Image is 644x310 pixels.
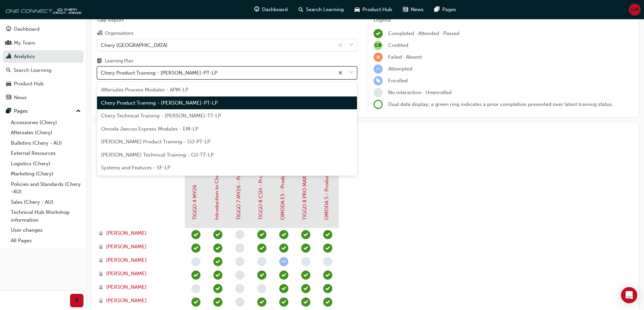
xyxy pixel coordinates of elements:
span: Credited [388,42,408,48]
span: search-icon [6,67,11,74]
a: Bulletins (Chery - AU) [8,138,84,148]
span: GM [631,6,639,13]
span: learningRecordVerb_PASS-icon [323,271,332,280]
span: pages-icon [6,108,11,114]
a: OMODA E5 - Product [280,170,286,220]
a: [PERSON_NAME] [98,229,178,237]
span: learningRecordVerb_NONE-icon [235,257,244,266]
span: learningRecordVerb_PASS-icon [301,244,310,253]
a: TIGGO 4 MY26 [192,185,198,220]
a: Accessories (Chery) [8,117,84,128]
a: Search Learning [3,64,84,77]
a: Logistics (Chery) [8,159,84,169]
a: Aftersales (Chery) [8,128,84,138]
div: Organisations [105,30,134,37]
span: Attempted [388,66,412,72]
span: learningRecordVerb_PASS-icon [279,244,288,253]
span: prev-icon [74,297,79,305]
div: Product Hub [14,80,44,88]
span: Dual data display; a green ring indicates a prior completion presented over latest training status. [388,101,613,107]
div: My Team [14,39,35,47]
a: search-iconSearch Learning [293,3,349,17]
span: learningRecordVerb_PASS-icon [279,230,288,239]
span: learningRecordVerb_NONE-icon [191,257,200,266]
span: learningRecordVerb_ATTEMPT-icon [279,257,288,266]
span: learningRecordVerb_PASS-icon [191,244,200,253]
a: TIGGO 8 PRO MAX - Product [302,152,308,220]
span: Omoda Jaecoo Express Modules - EM-LP [101,126,198,132]
img: oneconnect [3,3,81,16]
span: learningRecordVerb_COMPLETE-icon [213,284,222,293]
span: learningRecordVerb_PASS-icon [191,271,200,280]
span: learningRecordVerb_NONE-icon [235,271,244,280]
a: Sales (Chery - AU) [8,197,84,207]
span: Chery Technical Training - [PERSON_NAME]-TT-LP [101,113,221,119]
span: Enrolled [388,78,408,84]
span: Dashboard [262,6,288,13]
span: learningRecordVerb_NONE-icon [257,284,266,293]
span: learningRecordVerb_PASS-icon [279,298,288,307]
span: learningRecordVerb_NONE-icon [257,257,266,266]
span: chart-icon [6,54,11,60]
a: Technical Hub Workshop information [8,207,84,225]
a: Marketing (Chery) [8,169,84,179]
span: down-icon [349,68,354,77]
span: Chery Product Training - [PERSON_NAME]-PT-LP [101,100,218,106]
span: No interaction · Unenrolled [388,89,452,95]
span: pages-icon [434,5,439,14]
span: learningRecordVerb_COMPLETE-icon [213,257,222,266]
span: learningRecordVerb_NONE-icon [235,298,244,307]
span: Aftersales Process Modules - APM-LP [101,87,188,93]
span: learningRecordVerb_PASS-icon [257,298,266,307]
span: learningRecordVerb_NONE-icon [323,257,332,266]
div: Open Intercom Messenger [621,287,637,303]
span: learningRecordVerb_FAIL-icon [374,53,383,62]
span: down-icon [349,41,354,50]
span: guage-icon [254,5,259,14]
div: Dashboard [14,25,40,33]
span: learningRecordVerb_PASS-icon [323,244,332,253]
a: OMODA 5 - Product [324,173,330,220]
span: [PERSON_NAME] Product Training - OJ-PT-LP [101,139,210,145]
span: people-icon [6,40,11,46]
span: learningRecordVerb_ATTEMPT-icon [374,64,383,74]
span: learningRecordVerb_COMPLETE-icon [213,298,222,307]
span: learningRecordVerb_NONE-icon [235,230,244,239]
span: learningRecordVerb_PASS-icon [279,271,288,280]
div: News [14,94,27,102]
button: Pages [3,105,84,117]
a: news-iconNews [398,3,429,17]
span: up-icon [76,107,81,116]
span: learningRecordVerb_COMPLETE-icon [213,244,222,253]
span: Gap Report [97,16,357,24]
div: Learning Plan [105,58,133,64]
a: car-iconProduct Hub [349,3,398,17]
span: learningRecordVerb_PASS-icon [191,298,200,307]
span: null-icon [374,41,383,50]
span: learningRecordVerb_NONE-icon [235,244,244,253]
span: learningRecordVerb_COMPLETE-icon [213,230,222,239]
a: [PERSON_NAME] [98,283,178,291]
span: learningRecordVerb_NONE-icon [374,88,383,97]
span: [PERSON_NAME] Technical Training - OJ-TT-LP [101,152,214,158]
span: learningRecordVerb_PASS-icon [301,298,310,307]
span: learningRecordVerb_NONE-icon [235,284,244,293]
span: Product Hub [362,6,392,13]
span: learningRecordVerb_PASS-icon [323,230,332,239]
span: learningRecordVerb_PASS-icon [257,271,266,280]
span: learningRecordVerb_PASS-icon [323,284,332,293]
a: TIGGO 7 MY26 - Product [236,162,242,220]
a: pages-iconPages [429,3,461,17]
span: learningRecordVerb_PASS-icon [257,244,266,253]
span: [PERSON_NAME] [106,243,147,251]
span: organisation-icon [97,30,102,36]
a: All Pages [8,235,84,246]
span: learningRecordVerb_PASS-icon [301,271,310,280]
span: learningRecordVerb_PASS-icon [301,284,310,293]
div: Pages [14,107,28,115]
div: Legend [374,16,633,24]
a: Policies and Standards (Chery -AU) [8,179,84,197]
button: GM [629,4,641,16]
a: [PERSON_NAME] [98,256,178,264]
